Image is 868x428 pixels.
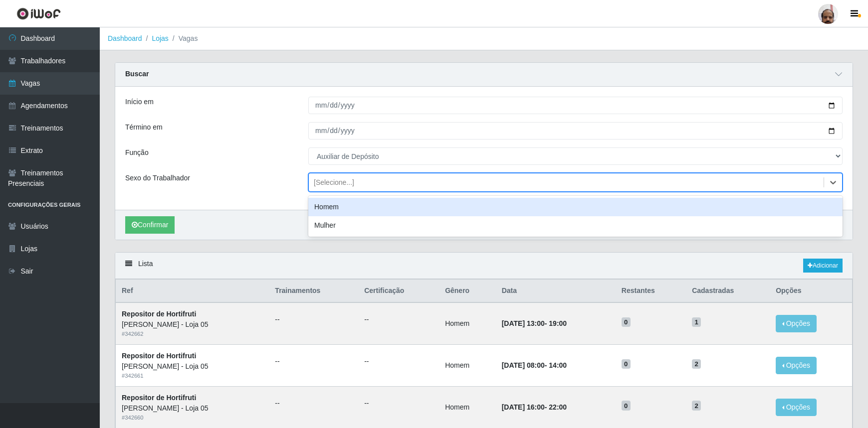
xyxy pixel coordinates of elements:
span: 0 [622,359,631,369]
th: Gênero [439,280,496,303]
span: 0 [622,401,631,411]
li: Vagas [169,33,198,44]
ul: -- [275,314,352,325]
div: # 342662 [122,330,263,338]
input: 00/00/0000 [308,97,843,114]
img: CoreUI Logo [16,7,61,20]
time: 19:00 [549,319,567,327]
ul: -- [364,398,433,409]
th: Restantes [616,280,686,303]
div: Mulher [308,216,843,235]
th: Cadastradas [686,280,770,303]
ul: -- [275,398,352,409]
time: 14:00 [549,361,567,369]
strong: - [502,403,567,411]
strong: Repositor de Hortifruti [122,394,196,402]
time: [DATE] 16:00 [502,403,545,411]
button: Opções [776,315,817,332]
th: Ref [116,280,269,303]
time: [DATE] 08:00 [502,361,545,369]
strong: - [502,319,567,327]
div: [PERSON_NAME] - Loja 05 [122,361,263,372]
strong: Buscar [125,70,149,78]
a: Dashboard [108,34,142,42]
button: Confirmar [125,216,175,234]
th: Trainamentos [269,280,358,303]
strong: Repositor de Hortifruti [122,310,196,318]
td: Homem [439,386,496,428]
th: Certificação [358,280,439,303]
th: Opções [770,280,852,303]
div: [PERSON_NAME] - Loja 05 [122,403,263,414]
ul: -- [364,356,433,367]
label: Sexo do Trabalhador [125,173,190,183]
span: 1 [692,317,701,327]
strong: - [502,361,567,369]
div: Homem [308,198,843,216]
button: Opções [776,357,817,374]
label: Função [125,147,149,158]
ul: -- [364,314,433,325]
td: Homem [439,302,496,344]
div: # 342661 [122,372,263,380]
nav: breadcrumb [100,27,868,50]
time: 22:00 [549,403,567,411]
label: Início em [125,97,154,107]
span: 2 [692,401,701,411]
strong: Repositor de Hortifruti [122,352,196,360]
time: [DATE] 13:00 [502,319,545,327]
th: Data [496,280,616,303]
td: Homem [439,345,496,387]
input: 00/00/0000 [308,122,843,140]
label: Término em [125,122,163,133]
button: Opções [776,399,817,416]
span: 0 [622,317,631,327]
div: Lista [115,253,853,279]
div: [PERSON_NAME] - Loja 05 [122,319,263,330]
div: # 342660 [122,414,263,422]
div: [Selecione...] [314,177,354,188]
span: 2 [692,359,701,369]
a: Lojas [152,34,168,42]
ul: -- [275,356,352,367]
a: Adicionar [803,259,843,273]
